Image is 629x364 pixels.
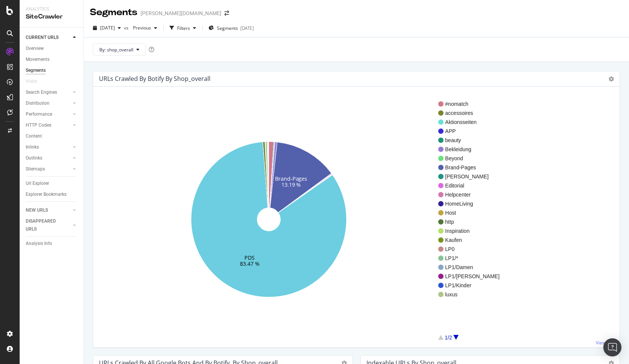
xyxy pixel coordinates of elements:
a: Overview [26,45,78,53]
a: Explorer Bookmarks [26,191,78,198]
span: APP [445,127,499,135]
text: 83.47 % [240,260,260,267]
div: Explorer Bookmarks [26,191,66,198]
text: 13.19 % [281,181,301,188]
div: Analytics [26,6,77,12]
span: vs [124,25,130,31]
div: CURRENT URLS [26,34,59,42]
span: Inspiration [445,227,499,235]
div: Performance [26,110,52,118]
span: Aktionsseiten [445,118,499,126]
a: Sitemaps [26,165,71,173]
button: Segments[DATE] [206,22,257,34]
button: Previous [130,22,160,34]
div: Filters [177,25,190,31]
a: NEW URLS [26,206,71,214]
div: Analysis Info [26,240,52,248]
span: luxus [445,291,499,298]
div: SiteCrawler [26,12,77,21]
a: Movements [26,56,78,64]
div: Overview [26,45,44,53]
div: Segments [26,67,46,74]
span: Host [445,209,499,217]
span: By: shop_overall [99,46,133,53]
span: Helpcenter [445,191,499,198]
div: Distribution [26,99,49,107]
div: [DATE] [240,25,254,31]
div: Open Intercom Messenger [603,338,621,356]
span: LP1/Kinder [445,282,499,289]
span: LP0 [445,245,499,253]
span: Brand-Pages [445,164,499,171]
div: Url Explorer [26,180,49,187]
a: Performance [26,110,71,118]
button: [DATE] [90,22,124,34]
div: 1/2 [445,334,452,341]
div: Inlinks [26,143,39,151]
div: [PERSON_NAME][DOMAIN_NAME] [141,9,221,17]
button: By: shop_overall [93,43,146,56]
a: Analysis Info [26,240,78,248]
span: accessoires [445,109,499,117]
div: Sitemaps [26,165,45,173]
div: NEW URLS [26,206,48,214]
text: PDS [245,254,255,261]
div: Movements [26,56,49,64]
span: [PERSON_NAME] [445,173,499,180]
i: Options [609,76,614,82]
div: Segments [90,6,138,19]
span: LP1/* [445,254,499,262]
span: http [445,218,499,226]
text: Brand-Pages [275,175,308,182]
span: 2025 Aug. 25th [100,25,115,31]
div: Outlinks [26,154,42,162]
span: #nomatch [445,100,499,108]
span: Previous [130,25,151,31]
div: DISAPPEARED URLS [26,217,64,233]
span: beauty [445,136,499,144]
span: Segments [217,25,238,31]
a: Search Engines [26,88,71,96]
span: LP1/[PERSON_NAME] [445,273,499,280]
div: HTTP Codes [26,121,51,129]
h4: URLs Crawled By Botify By shop_overall [99,74,210,84]
a: CURRENT URLS [26,34,71,42]
a: Inlinks [26,143,71,151]
span: Kaufen [445,236,499,244]
a: Content [26,132,78,140]
a: Outlinks [26,154,71,162]
span: Editorial [445,182,499,189]
span: Beyond [445,155,499,162]
a: DISAPPEARED URLS [26,217,71,233]
a: Visits [26,77,45,85]
a: Segments [26,67,78,74]
span: LP1/Damen [445,263,499,271]
a: Distribution [26,99,71,107]
a: Url Explorer [26,180,78,187]
div: Content [26,132,42,140]
div: arrow-right-arrow-left [224,11,229,16]
a: View More [596,339,618,346]
a: HTTP Codes [26,121,71,129]
button: Filters [167,22,199,34]
div: Search Engines [26,88,57,96]
span: HomeLiving [445,200,499,208]
span: Bekleidung [445,146,499,153]
div: Visits [26,77,37,85]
